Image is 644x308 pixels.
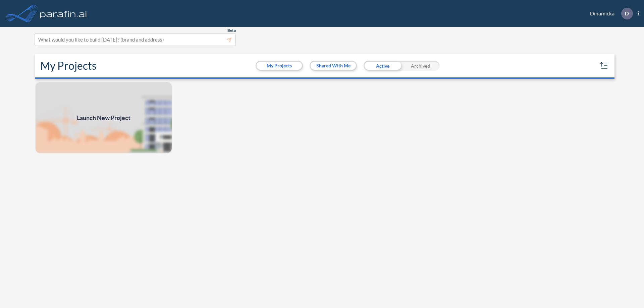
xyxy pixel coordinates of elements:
[77,113,130,122] span: Launch New Project
[257,62,302,70] button: My Projects
[580,8,639,19] div: Dinamicka
[35,81,172,154] img: add
[227,28,236,33] span: Beta
[401,61,439,71] div: Archived
[40,59,97,72] h2: My Projects
[35,81,172,154] a: Launch New Project
[598,60,609,71] button: sort
[364,61,401,71] div: Active
[39,7,88,20] img: logo
[311,62,356,70] button: Shared With Me
[625,10,629,16] p: D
